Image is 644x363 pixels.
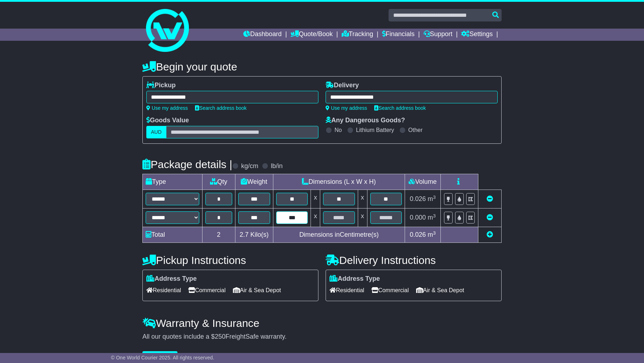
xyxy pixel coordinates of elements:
span: Residential [330,285,364,296]
td: Kilo(s) [235,227,273,243]
label: No [335,127,342,133]
label: Address Type [330,275,380,283]
a: Dashboard [243,29,282,41]
sup: 3 [433,195,436,200]
td: x [358,209,367,227]
span: 0.026 [410,231,426,238]
td: x [311,209,320,227]
label: Any Dangerous Goods? [326,117,405,124]
span: m [428,214,436,221]
label: Pickup [146,82,176,89]
td: Qty [203,174,235,190]
span: 0.000 [410,214,426,221]
label: AUD [146,126,166,138]
td: Weight [235,174,273,190]
a: Add new item [487,231,493,238]
a: Use my address [326,105,367,111]
a: Financials [382,29,415,41]
span: m [428,231,436,238]
span: © One World Courier 2025. All rights reserved. [111,355,214,360]
span: 0.026 [410,195,426,202]
div: All our quotes include a $ FreightSafe warranty. [142,333,502,341]
h4: Begin your quote [142,61,502,73]
h4: Warranty & Insurance [142,317,502,329]
label: lb/in [271,162,283,170]
span: m [428,195,436,202]
h4: Pickup Instructions [142,254,318,266]
a: Search address book [195,105,247,111]
td: Dimensions (L x W x H) [273,174,405,190]
label: Delivery [326,82,359,89]
td: x [311,190,320,209]
label: Other [408,127,423,133]
td: Type [143,174,203,190]
span: Air & Sea Depot [233,285,281,296]
h4: Delivery Instructions [326,254,502,266]
td: Total [143,227,203,243]
span: Commercial [188,285,225,296]
span: 250 [215,333,225,340]
label: Lithium Battery [356,127,394,133]
span: Air & Sea Depot [416,285,464,296]
label: Goods Value [146,117,189,124]
label: kg/cm [241,162,258,170]
a: Use my address [146,105,188,111]
a: Search address book [374,105,426,111]
td: x [358,190,367,209]
td: Dimensions in Centimetre(s) [273,227,405,243]
a: Settings [461,29,493,41]
sup: 3 [433,230,436,236]
a: Remove this item [487,214,493,221]
span: Residential [146,285,181,296]
label: Address Type [146,275,197,283]
sup: 3 [433,213,436,219]
a: Tracking [342,29,373,41]
a: Remove this item [487,195,493,202]
span: 2.7 [240,231,249,238]
a: Quote/Book [291,29,333,41]
span: Commercial [371,285,409,296]
td: 2 [203,227,235,243]
a: Support [424,29,453,41]
h4: Package details | [142,158,232,170]
td: Volume [405,174,440,190]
